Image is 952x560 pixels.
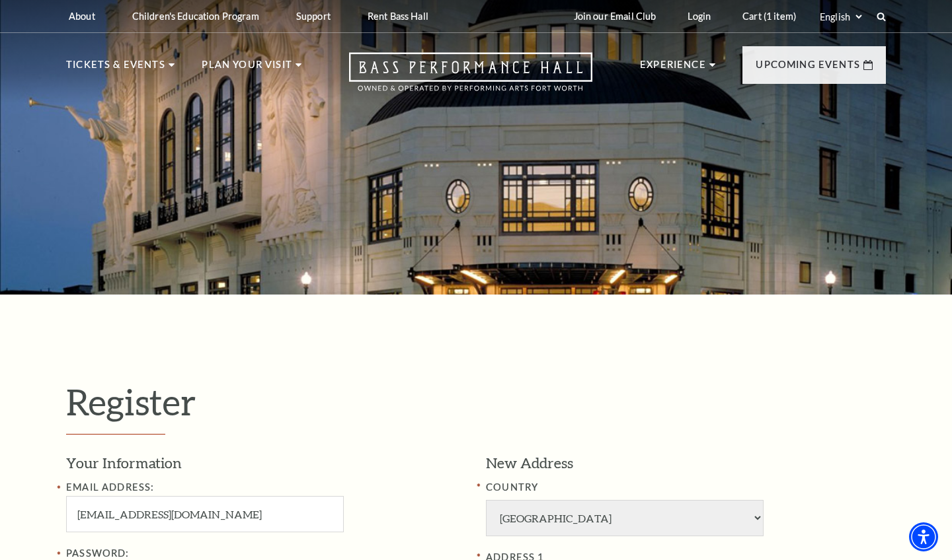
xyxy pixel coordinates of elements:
[756,57,860,81] p: Upcoming Events
[132,11,259,22] p: Children's Education Program
[66,380,886,435] h1: Register
[66,496,344,532] input: Email Address:
[301,52,640,104] a: Open this option
[66,453,466,473] h3: Your Information
[66,481,154,493] label: Email Address:
[202,57,292,81] p: Plan Your Visit
[66,57,165,81] p: Tickets & Events
[486,479,886,496] label: COUNTRY
[486,453,886,473] h3: New Address
[66,547,130,559] label: Password:
[640,57,706,81] p: Experience
[909,522,938,551] div: Accessibility Menu
[368,11,428,22] p: Rent Bass Hall
[69,11,95,22] p: About
[817,11,864,23] select: Select:
[296,11,331,22] p: Support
